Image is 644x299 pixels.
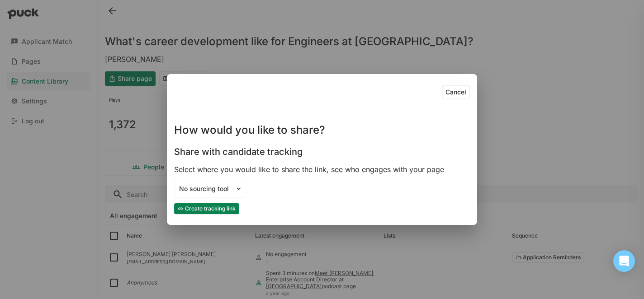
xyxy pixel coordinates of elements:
[442,85,470,99] button: Cancel
[174,125,325,135] h1: How would you like to share?
[174,146,303,157] h3: Share with candidate tracking
[174,164,470,174] div: Select where you would like to share the link, see who engages with your page
[613,250,635,272] div: Open Intercom Messenger
[174,203,239,214] button: Create tracking link
[179,185,231,193] div: No sourcing tool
